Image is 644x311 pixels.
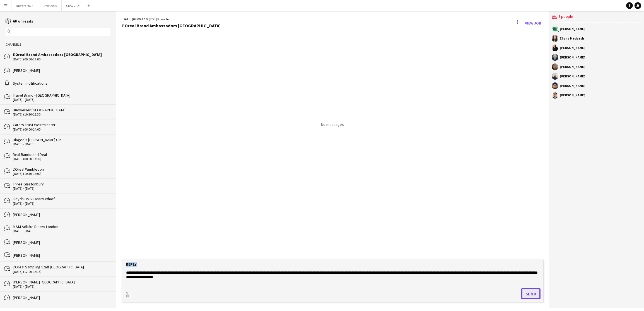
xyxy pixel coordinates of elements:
div: Carers Trust Westminster [13,122,110,127]
div: [DATE] (09:00-17:00) [13,57,110,61]
div: [DATE] - [DATE] [13,202,110,205]
div: [PERSON_NAME] [560,75,585,78]
button: Send [521,288,541,299]
div: [DATE] (12:00-15:15) [13,270,110,274]
div: [DATE] - [DATE] [13,285,110,288]
div: [PERSON_NAME] [13,212,110,217]
div: Deal Bandstand Deal [13,152,110,157]
div: Zhana Medvesh [560,37,584,40]
button: Drivers 2025 [11,0,38,11]
div: [PERSON_NAME] [560,27,585,31]
a: All unreads [6,19,33,24]
div: Three Glastonbury [13,182,110,187]
div: 8 people [552,11,641,23]
div: [DATE] (08:00-17:30) [13,157,110,161]
div: M&M Adbike Riders London [13,224,110,229]
div: [DATE] - [DATE] [13,98,110,102]
a: View Job [523,19,543,28]
div: [PERSON_NAME] [560,65,585,68]
div: [PERSON_NAME] [13,253,110,258]
div: [DATE] (10:30-18:30) [13,112,110,116]
div: [DATE] (09:00-17:00) | 8 people [122,17,221,22]
div: Budweiser [GEOGRAPHIC_DATA] [13,107,110,112]
div: L'Oreal Brand Ambassadors [GEOGRAPHIC_DATA] [13,52,110,57]
p: No messages [321,122,344,127]
div: [PERSON_NAME] [13,240,110,245]
div: [PERSON_NAME] [560,56,585,59]
button: Crew 2025 [38,0,62,11]
button: Crew 2023 [62,0,85,11]
div: L'Oreal Wimbledon [13,167,110,172]
div: [DATE] (06:00-14:00) [13,128,110,131]
label: Reply [126,262,137,267]
div: [DATE] - [DATE] [13,187,110,190]
div: [DATE] (10:30-18:00) [13,172,110,176]
div: Lloyds BA'S Canary Wharf [13,196,110,201]
div: [PERSON_NAME] [13,295,110,300]
div: [PERSON_NAME] [560,84,585,87]
div: [PERSON_NAME] [560,46,585,50]
span: BST [150,17,156,21]
div: [DATE] - [DATE] [13,229,110,233]
div: [DATE] - [DATE] [13,142,110,146]
div: L'Oreal Brand Ambassadors [GEOGRAPHIC_DATA] [122,23,221,28]
div: [PERSON_NAME] [GEOGRAPHIC_DATA] [13,280,110,285]
div: Travel Brand - [GEOGRAPHIC_DATA] [13,93,110,98]
div: [PERSON_NAME] [13,68,110,73]
div: Diageo's [PERSON_NAME] Gin [13,137,110,142]
div: System notifications [13,81,110,86]
div: [PERSON_NAME] [560,94,585,97]
div: L'Oreal Sampling Staff [GEOGRAPHIC_DATA] [13,265,110,270]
